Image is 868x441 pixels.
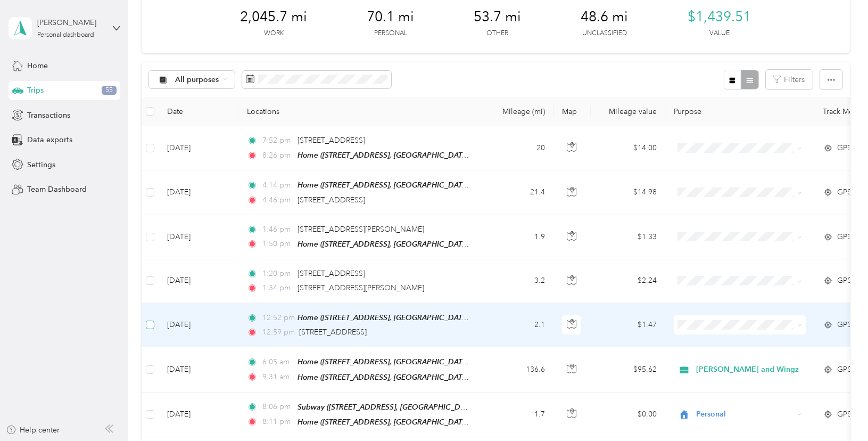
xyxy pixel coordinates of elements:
td: 136.6 [483,347,553,392]
span: 70.1 mi [367,9,414,26]
td: [DATE] [159,259,238,303]
td: $14.98 [591,170,665,215]
td: [DATE] [159,126,238,170]
span: Home ([STREET_ADDRESS], [GEOGRAPHIC_DATA], [US_STATE]) [297,357,512,366]
span: Home ([STREET_ADDRESS], [GEOGRAPHIC_DATA], [US_STATE]) [297,313,512,322]
span: 8:26 pm [262,150,293,161]
span: GPS [837,364,852,375]
td: [DATE] [159,215,238,259]
td: $95.62 [591,347,665,392]
td: $2.24 [591,259,665,303]
span: Trips [27,85,44,96]
span: [STREET_ADDRESS] [297,195,365,205]
p: Other [486,29,508,38]
th: Map [553,97,591,126]
td: [DATE] [159,347,238,392]
span: 2,045.7 mi [240,9,307,26]
td: $14.00 [591,126,665,170]
span: 8:06 pm [262,401,293,413]
td: [DATE] [159,303,238,347]
th: Mileage (mi) [483,97,553,126]
span: All purposes [175,76,219,84]
span: GPS [837,275,852,287]
td: 21.4 [483,170,553,215]
span: GPS [837,142,852,154]
span: Subway ([STREET_ADDRESS], [GEOGRAPHIC_DATA], [US_STATE]) [297,403,518,412]
td: 3.2 [483,259,553,303]
span: 8:11 pm [262,416,293,428]
td: [DATE] [159,393,238,437]
span: GPS [837,319,852,331]
span: 1:34 pm [262,282,293,294]
span: Home [27,60,48,71]
span: 55 [102,86,117,95]
span: Personal [696,409,793,420]
p: Personal [374,29,407,38]
span: $1,439.51 [688,9,751,26]
span: Home ([STREET_ADDRESS], [GEOGRAPHIC_DATA], [US_STATE]) [297,181,512,190]
p: Work [264,29,284,38]
span: 1:50 pm [262,238,293,250]
span: Home ([STREET_ADDRESS], [GEOGRAPHIC_DATA], [US_STATE]) [297,418,512,427]
th: Mileage value [591,97,665,126]
span: 1:20 pm [262,268,293,280]
td: $1.33 [591,215,665,259]
td: $0.00 [591,393,665,437]
button: Help center [6,424,60,436]
span: 7:52 pm [262,135,293,146]
th: Date [159,97,238,126]
span: [STREET_ADDRESS][PERSON_NAME] [297,225,424,234]
div: [PERSON_NAME] [37,17,104,28]
span: 12:52 pm [262,312,293,324]
span: Home ([STREET_ADDRESS], [GEOGRAPHIC_DATA], [US_STATE]) [297,240,512,249]
span: GPS [837,186,852,198]
span: Team Dashboard [27,184,87,195]
p: Unclassified [582,29,627,38]
span: 6:05 am [262,356,293,368]
iframe: Everlance-gr Chat Button Frame [808,381,868,441]
span: 12:59 pm [262,326,295,338]
span: GPS [837,231,852,243]
span: Home ([STREET_ADDRESS], [GEOGRAPHIC_DATA], [US_STATE]) [297,151,512,160]
th: Locations [238,97,483,126]
td: 1.7 [483,393,553,437]
td: $1.47 [591,303,665,347]
span: Transactions [27,110,70,121]
span: [STREET_ADDRESS][PERSON_NAME] [297,283,424,292]
td: 20 [483,126,553,170]
span: 1:46 pm [262,224,293,235]
span: 48.6 mi [581,9,628,26]
span: [STREET_ADDRESS] [297,136,365,145]
span: 9:31 am [262,371,293,383]
span: [STREET_ADDRESS] [297,269,365,278]
span: 53.7 mi [474,9,521,26]
div: Personal dashboard [37,32,94,38]
td: 1.9 [483,215,553,259]
span: [PERSON_NAME] and Wingz [696,364,799,375]
span: Home ([STREET_ADDRESS], [GEOGRAPHIC_DATA], [US_STATE]) [297,373,512,382]
th: Purpose [665,97,814,126]
span: Data exports [27,134,72,145]
span: Settings [27,159,55,170]
td: [DATE] [159,170,238,215]
span: 4:46 pm [262,194,293,206]
p: Value [709,29,730,38]
span: [STREET_ADDRESS] [299,328,367,337]
td: 2.1 [483,303,553,347]
span: 4:14 pm [262,179,293,191]
button: Filters [766,70,813,89]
